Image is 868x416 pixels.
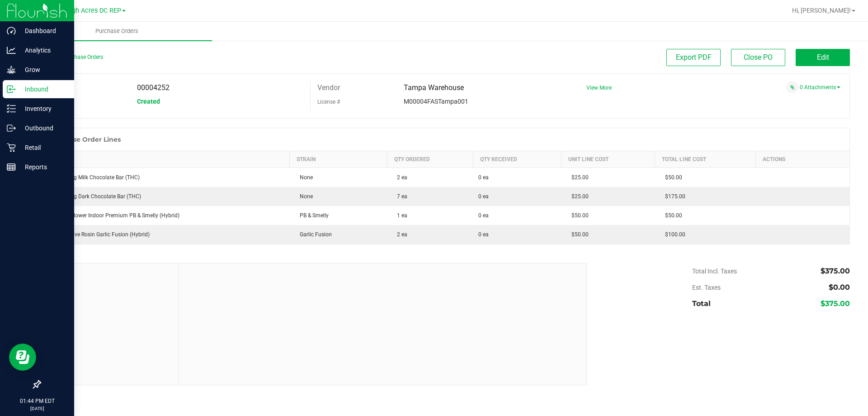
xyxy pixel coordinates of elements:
[16,142,70,153] p: Retail
[567,193,589,200] span: $25.00
[137,98,160,105] span: Created
[9,344,36,371] iframe: Resource center
[567,231,589,238] span: $50.00
[137,83,170,92] span: 00004252
[7,26,16,35] inline-svg: Dashboard
[16,103,70,114] p: Inventory
[83,27,151,35] span: Purchase Orders
[4,397,70,405] p: 01:44 PM EDT
[4,405,70,412] p: [DATE]
[392,193,407,200] span: 7 ea
[16,123,70,134] p: Outbound
[660,174,682,181] span: $50.00
[46,211,284,220] div: FT 3.5g Flower Indoor Premium PB & Smelly (Hybrid)
[16,84,70,95] p: Inbound
[392,174,407,181] span: 2 ea
[692,268,737,275] span: Total Incl. Taxes
[7,104,16,113] inline-svg: Inventory
[655,151,756,168] th: Total Line Cost
[676,53,712,62] span: Export PDF
[7,65,16,74] inline-svg: Grow
[567,212,589,219] span: $50.00
[567,174,589,181] span: $25.00
[290,151,387,168] th: Strain
[16,45,70,56] p: Analytics
[821,267,850,275] span: $375.00
[404,98,468,105] span: M00004FASTampa001
[16,25,70,36] p: Dashboard
[16,64,70,75] p: Grow
[829,283,850,292] span: $0.00
[473,151,561,168] th: Qty Received
[295,212,329,219] span: PB & Smelly
[692,299,711,308] span: Total
[731,49,785,66] button: Close PO
[7,85,16,94] inline-svg: Inbound
[7,124,16,133] inline-svg: Outbound
[7,46,16,55] inline-svg: Analytics
[561,151,655,168] th: Unit Line Cost
[478,230,489,239] span: 0 ea
[744,53,773,62] span: Close PO
[387,151,473,168] th: Qty Ordered
[295,174,313,181] span: None
[317,81,340,95] label: Vendor
[49,136,121,143] h1: Purchase Order Lines
[295,193,313,200] span: None
[404,83,464,92] span: Tampa Warehouse
[7,163,16,172] inline-svg: Reports
[478,173,489,182] span: 0 ea
[478,211,489,220] span: 0 ea
[7,143,16,152] inline-svg: Retail
[756,151,849,168] th: Actions
[792,7,851,14] span: Hi, [PERSON_NAME]!
[317,95,340,109] label: License #
[392,231,407,238] span: 2 ea
[46,173,284,182] div: HT 100mg Milk Chocolate Bar (THC)
[800,84,840,91] a: 0 Attachments
[478,192,489,201] span: 0 ea
[16,162,70,172] p: Reports
[586,85,612,91] a: View More
[22,22,212,41] a: Purchase Orders
[295,231,332,238] span: Garlic Fusion
[786,81,798,93] span: Attach a document
[46,230,284,239] div: GL 0.5g Live Rosin Garlic Fusion (Hybrid)
[660,193,685,200] span: $175.00
[392,212,407,219] span: 1 ea
[47,270,171,281] span: Notes
[692,284,721,291] span: Est. Taxes
[821,299,850,308] span: $375.00
[660,231,685,238] span: $100.00
[660,212,682,219] span: $50.00
[666,49,721,66] button: Export PDF
[41,151,290,168] th: Item
[46,192,284,201] div: HT 100mg Dark Chocolate Bar (THC)
[817,53,829,62] span: Edit
[796,49,850,66] button: Edit
[59,7,121,14] span: Lehigh Acres DC REP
